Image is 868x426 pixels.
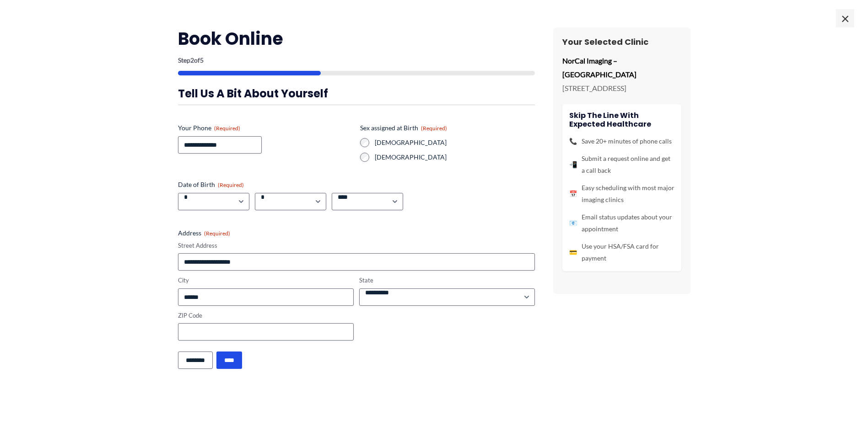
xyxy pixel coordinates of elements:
[421,125,447,132] span: (Required)
[375,138,535,147] label: [DEMOGRAPHIC_DATA]
[178,123,353,133] label: Your Phone
[836,9,854,27] span: ×
[569,182,674,206] li: Easy scheduling with most major imaging clinics
[178,276,354,285] label: City
[569,153,674,176] li: Submit a request online and get a call back
[562,37,681,47] h3: Your Selected Clinic
[569,111,674,128] h4: Skip the line with Expected Healthcare
[178,57,535,64] p: Step of
[190,56,194,64] span: 2
[218,181,244,188] span: (Required)
[204,230,230,237] span: (Required)
[178,311,354,320] label: ZIP Code
[178,86,535,101] h3: Tell us a bit about yourself
[178,27,535,50] h2: Book Online
[569,188,577,200] span: 📅
[569,217,577,229] span: 📧
[569,246,577,258] span: 💳
[200,56,204,64] span: 5
[562,81,681,95] p: [STREET_ADDRESS]
[360,123,447,133] legend: Sex assigned at Birth
[214,125,240,132] span: (Required)
[569,211,674,235] li: Email status updates about your appointment
[569,135,674,147] li: Save 20+ minutes of phone calls
[569,135,577,147] span: 📞
[569,159,577,170] span: 📲
[178,229,230,238] legend: Address
[569,240,674,264] li: Use your HSA/FSA card for payment
[562,54,681,81] p: NorCal Imaging – [GEOGRAPHIC_DATA]
[178,241,535,250] label: Street Address
[375,153,535,162] label: [DEMOGRAPHIC_DATA]
[178,180,244,189] legend: Date of Birth
[359,276,535,285] label: State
